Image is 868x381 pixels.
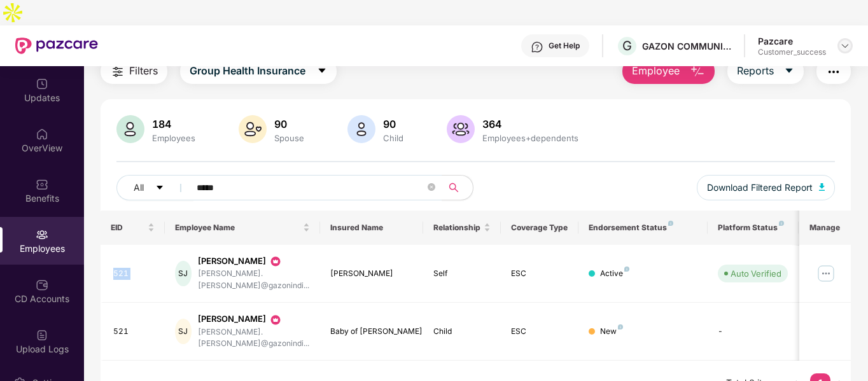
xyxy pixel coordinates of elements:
[433,268,491,280] div: Self
[731,267,781,280] div: Auto Verified
[116,175,194,200] button: Allcaret-down
[442,175,473,200] button: search
[779,221,784,226] img: svg+xml;base64,PHN2ZyB4bWxucz0iaHR0cDovL3d3dy53My5vcmcvMjAwMC9zdmciIHdpZHRoPSI4IiBoZWlnaHQ9IjgiIH...
[622,59,715,84] button: Employee
[442,183,466,193] span: search
[150,133,198,143] div: Employees
[129,63,158,79] span: Filters
[433,326,491,338] div: Child
[549,41,580,51] div: Get Help
[718,223,788,233] div: Platform Status
[784,66,794,77] span: caret-down
[175,261,191,286] div: SJ
[840,41,850,51] img: svg+xml;base64,PHN2ZyBpZD0iRHJvcGRvd24tMzJ4MzIiIHhtbG5zPSJodHRwOi8vd3d3LnczLm9yZy8yMDAwL3N2ZyIgd2...
[668,221,673,226] img: svg+xml;base64,PHN2ZyB4bWxucz0iaHR0cDovL3d3dy53My5vcmcvMjAwMC9zdmciIHdpZHRoPSI4IiBoZWlnaHQ9IjgiIH...
[320,211,424,245] th: Insured Name
[819,183,825,191] img: svg+xml;base64,PHN2ZyB4bWxucz0iaHR0cDovL3d3dy53My5vcmcvMjAwMC9zdmciIHhtbG5zOnhsaW5rPSJodHRwOi8vd3...
[697,175,836,200] button: Download Filtered Report
[708,303,798,361] td: -
[799,211,851,245] th: Manage
[480,133,581,143] div: Employees+dependents
[111,223,146,233] span: EID
[428,183,435,191] span: close-circle
[110,64,125,80] img: svg+xml;base64,PHN2ZyB4bWxucz0iaHR0cDovL3d3dy53My5vcmcvMjAwMC9zdmciIHdpZHRoPSIyNCIgaGVpZ2h0PSIyNC...
[317,66,327,77] span: caret-down
[381,118,406,130] div: 90
[113,326,155,338] div: 521
[175,319,191,344] div: SJ
[347,115,375,143] img: svg+xml;base64,PHN2ZyB4bWxucz0iaHR0cDovL3d3dy53My5vcmcvMjAwMC9zdmciIHhtbG5zOnhsaW5rPSJodHRwOi8vd3...
[198,326,310,350] div: [PERSON_NAME].[PERSON_NAME]@gazonindi...
[589,223,697,233] div: Endorsement Status
[269,255,282,268] img: svg+xml;base64,PHN2ZyB3aWR0aD0iMjAiIGhlaWdodD0iMjAiIHZpZXdCb3g9IjAgMCAyMCAyMCIgZmlsbD0ibm9uZSIgeG...
[272,133,307,143] div: Spouse
[826,64,841,80] img: svg+xml;base64,PHN2ZyB4bWxucz0iaHR0cDovL3d3dy53My5vcmcvMjAwMC9zdmciIHdpZHRoPSIyNCIgaGVpZ2h0PSIyNC...
[600,268,629,280] div: Active
[758,35,826,47] div: Pazcare
[36,329,48,342] img: svg+xml;base64,PHN2ZyBpZD0iVXBsb2FkX0xvZ3MiIGRhdGEtbmFtZT0iVXBsb2FkIExvZ3MiIHhtbG5zPSJodHRwOi8vd3...
[330,326,414,338] div: Baby of [PERSON_NAME]
[190,63,305,79] span: Group Health Insurance
[101,211,165,245] th: EID
[134,181,144,195] span: All
[727,59,804,84] button: Reportscaret-down
[239,115,267,143] img: svg+xml;base64,PHN2ZyB4bWxucz0iaHR0cDovL3d3dy53My5vcmcvMjAwMC9zdmciIHhtbG5zOnhsaW5rPSJodHRwOi8vd3...
[381,133,406,143] div: Child
[180,59,337,84] button: Group Health Insurancecaret-down
[511,268,568,280] div: ESC
[198,255,310,268] div: [PERSON_NAME]
[150,118,198,130] div: 184
[36,128,48,141] img: svg+xml;base64,PHN2ZyBpZD0iSG9tZSIgeG1sbnM9Imh0dHA6Ly93d3cudzMub3JnLzIwMDAvc3ZnIiB3aWR0aD0iMjAiIG...
[622,38,632,53] span: G
[113,268,155,280] div: 521
[175,223,300,233] span: Employee Name
[269,314,282,326] img: svg+xml;base64,PHN2ZyB3aWR0aD0iMjAiIGhlaWdodD0iMjAiIHZpZXdCb3g9IjAgMCAyMCAyMCIgZmlsbD0ibm9uZSIgeG...
[15,38,98,54] img: New Pazcare Logo
[428,182,435,194] span: close-circle
[758,47,826,57] div: Customer_success
[447,115,475,143] img: svg+xml;base64,PHN2ZyB4bWxucz0iaHR0cDovL3d3dy53My5vcmcvMjAwMC9zdmciIHhtbG5zOnhsaW5rPSJodHRwOi8vd3...
[101,59,167,84] button: Filters
[155,183,164,193] span: caret-down
[618,324,623,329] img: svg+xml;base64,PHN2ZyB4bWxucz0iaHR0cDovL3d3dy53My5vcmcvMjAwMC9zdmciIHdpZHRoPSI4IiBoZWlnaHQ9IjgiIH...
[272,118,307,130] div: 90
[707,181,813,195] span: Download Filtered Report
[600,326,623,338] div: New
[36,78,48,90] img: svg+xml;base64,PHN2ZyBpZD0iVXBkYXRlZCIgeG1sbnM9Imh0dHA6Ly93d3cudzMub3JnLzIwMDAvc3ZnIiB3aWR0aD0iMj...
[36,279,48,291] img: svg+xml;base64,PHN2ZyBpZD0iQ0RfQWNjb3VudHMiIGRhdGEtbmFtZT0iQ0QgQWNjb3VudHMiIHhtbG5zPSJodHRwOi8vd3...
[36,228,48,241] img: svg+xml;base64,PHN2ZyBpZD0iRW1wbG95ZWVzIiB4bWxucz0iaHR0cDovL3d3dy53My5vcmcvMjAwMC9zdmciIHdpZHRoPS...
[330,268,414,280] div: [PERSON_NAME]
[531,41,543,53] img: svg+xml;base64,PHN2ZyBpZD0iSGVscC0zMngzMiIgeG1sbnM9Imh0dHA6Ly93d3cudzMub3JnLzIwMDAvc3ZnIiB3aWR0aD...
[816,263,836,284] img: manageButton
[165,211,320,245] th: Employee Name
[642,40,731,52] div: GAZON COMMUNICATIONS INDIA LIMITED
[198,268,310,292] div: [PERSON_NAME].[PERSON_NAME]@gazonindi...
[690,64,705,80] img: svg+xml;base64,PHN2ZyB4bWxucz0iaHR0cDovL3d3dy53My5vcmcvMjAwMC9zdmciIHhtbG5zOnhsaW5rPSJodHRwOi8vd3...
[423,211,501,245] th: Relationship
[198,313,310,326] div: [PERSON_NAME]
[511,326,568,338] div: ESC
[480,118,581,130] div: 364
[433,223,481,233] span: Relationship
[632,63,680,79] span: Employee
[737,63,774,79] span: Reports
[624,267,629,272] img: svg+xml;base64,PHN2ZyB4bWxucz0iaHR0cDovL3d3dy53My5vcmcvMjAwMC9zdmciIHdpZHRoPSI4IiBoZWlnaHQ9IjgiIH...
[36,178,48,191] img: svg+xml;base64,PHN2ZyBpZD0iQmVuZWZpdHMiIHhtbG5zPSJodHRwOi8vd3d3LnczLm9yZy8yMDAwL3N2ZyIgd2lkdGg9Ij...
[116,115,144,143] img: svg+xml;base64,PHN2ZyB4bWxucz0iaHR0cDovL3d3dy53My5vcmcvMjAwMC9zdmciIHhtbG5zOnhsaW5rPSJodHRwOi8vd3...
[501,211,578,245] th: Coverage Type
